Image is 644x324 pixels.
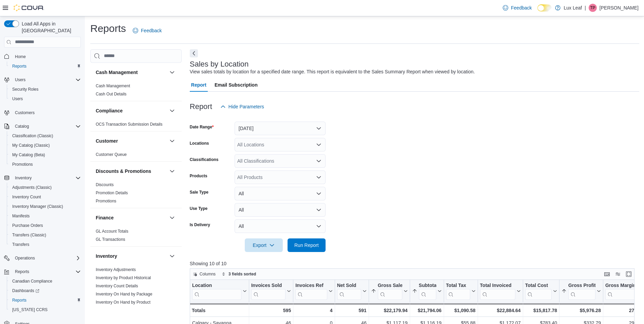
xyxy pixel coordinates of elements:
span: Classification (Classic) [10,132,81,140]
button: Subtotal [412,282,441,300]
div: $15,817.78 [525,306,557,314]
button: Transfers (Classic) [7,230,84,240]
p: Showing 10 of 10 [190,260,639,267]
div: Totals [192,306,247,314]
h3: Cash Management [96,69,138,76]
div: $1,090.58 [446,306,475,314]
a: Dashboards [7,286,84,295]
h3: Report [190,103,212,111]
button: Inventory [1,173,84,183]
button: Inventory [96,253,167,259]
button: Users [12,76,28,84]
div: Gross Profit [568,282,595,300]
h3: Compliance [96,107,123,114]
button: Export [245,238,283,252]
button: Operations [1,253,84,263]
button: Discounts & Promotions [96,168,167,175]
button: Open list of options [316,158,321,164]
span: OCS Transaction Submission Details [96,122,163,127]
span: Cash Management [96,83,130,89]
div: Total Invoiced [480,282,515,300]
span: Promotions [12,162,33,167]
span: Manifests [10,212,81,220]
span: Inventory Count [12,194,41,200]
span: Inventory Manager (Classic) [10,202,81,211]
a: Promotion Details [96,191,128,195]
span: Users [15,77,25,83]
a: Feedback [500,1,534,15]
span: Security Roles [12,87,38,92]
button: Gross Sales [371,282,407,300]
a: Inventory On Hand by Product [96,300,150,305]
span: Users [10,95,81,103]
button: Users [1,75,84,85]
a: GL Transactions [96,237,125,242]
span: TP [590,4,595,12]
label: Use Type [190,206,207,211]
span: Home [15,54,26,59]
div: Gross Sales [378,282,402,300]
span: Inventory On Hand by Product [96,300,150,305]
span: My Catalog (Beta) [10,151,81,159]
div: Net Sold [337,282,361,300]
div: Cash Management [90,82,182,101]
span: GL Account Totals [96,229,128,234]
span: Home [12,52,81,61]
button: Compliance [96,107,167,114]
span: Washington CCRS [10,306,81,314]
button: Compliance [168,107,176,115]
span: Promotions [10,160,81,168]
button: Customer [168,137,176,145]
a: Transfers (Classic) [10,231,49,239]
span: Run Report [294,242,319,249]
span: Classification (Classic) [12,133,53,139]
div: 4 [295,306,332,314]
button: Reports [7,295,84,305]
div: Tony Parcels [589,4,597,12]
span: Export [249,238,279,252]
img: Cova [14,4,44,11]
button: Customer [96,138,167,144]
div: Location [192,282,241,300]
button: Canadian Compliance [7,276,84,286]
div: Total Invoiced [480,282,515,289]
span: Transfers [10,240,81,249]
button: Enter fullscreen [625,270,633,278]
a: Reports [10,62,29,70]
button: Finance [96,214,167,221]
span: My Catalog (Classic) [10,141,81,149]
button: Invoices Sold [251,282,291,300]
button: Users [7,94,84,104]
button: Cash Management [96,69,167,76]
div: Total Cost [525,282,551,289]
span: Inventory [15,175,32,181]
span: Canadian Compliance [10,277,81,285]
a: Security Roles [10,85,41,93]
span: Transfers (Classic) [10,231,81,239]
span: Transfers [12,242,29,247]
h3: Discounts & Promotions [96,168,151,175]
span: Dashboards [10,287,81,295]
button: Transfers [7,240,84,249]
div: Total Tax [446,282,470,289]
span: Hide Parameters [228,103,264,110]
span: Inventory Adjustments [96,267,136,272]
a: Customer Queue [96,152,127,157]
label: Classifications [190,157,219,162]
span: My Catalog (Beta) [12,152,45,158]
p: | [585,4,586,12]
a: Manifests [10,212,32,220]
label: Is Delivery [190,222,210,228]
button: Home [1,52,84,61]
div: Discounts & Promotions [90,181,182,208]
button: Classification (Classic) [7,131,84,141]
button: Gross Profit [562,282,601,300]
div: Customer [90,150,182,161]
div: Invoices Ref [295,282,327,300]
span: Inventory Count Details [96,283,138,289]
a: Reports [10,296,29,304]
button: All [235,203,326,217]
button: Cash Management [168,68,176,76]
label: Locations [190,141,209,146]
